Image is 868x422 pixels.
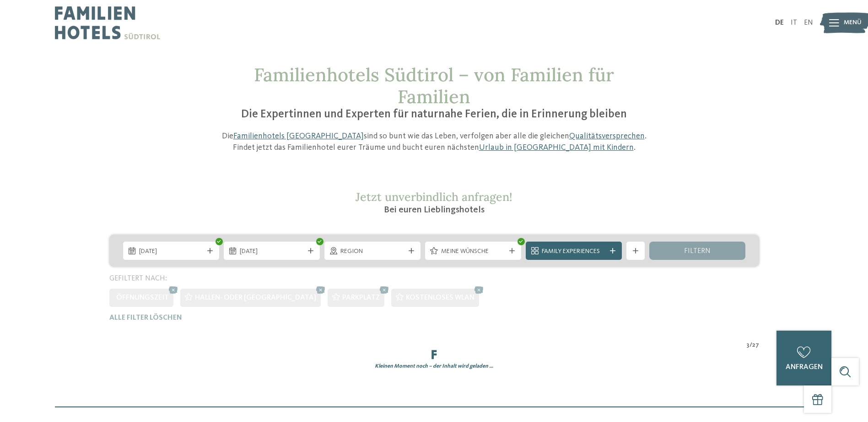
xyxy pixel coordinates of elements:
span: anfragen [786,364,823,371]
a: DE [775,19,784,26]
span: [DATE] [139,247,203,256]
span: Meine Wünsche [441,247,505,256]
div: Kleinen Moment noch – der Inhalt wird geladen … [102,363,766,370]
a: IT [791,19,797,26]
span: Bei euren Lieblingshotels [384,206,485,215]
span: / [749,341,752,350]
span: [DATE] [240,247,304,256]
a: Qualitätsversprechen [569,132,645,140]
a: EN [804,19,813,26]
span: Jetzt unverbindlich anfragen! [356,190,512,204]
span: 3 [746,341,749,350]
a: anfragen [776,331,831,385]
p: Die sind so bunt wie das Leben, verfolgen aber alle die gleichen . Findet jetzt das Familienhotel... [217,131,652,153]
a: Familienhotels [GEOGRAPHIC_DATA] [233,132,364,140]
a: Urlaub in [GEOGRAPHIC_DATA] mit Kindern [479,143,634,152]
span: Family Experiences [542,247,606,256]
span: Menü [844,18,862,27]
span: Familienhotels Südtirol – von Familien für Familien [254,63,614,108]
span: Region [340,247,404,256]
span: Die Expertinnen und Experten für naturnahe Ferien, die in Erinnerung bleiben [241,109,627,120]
span: 27 [752,341,759,350]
